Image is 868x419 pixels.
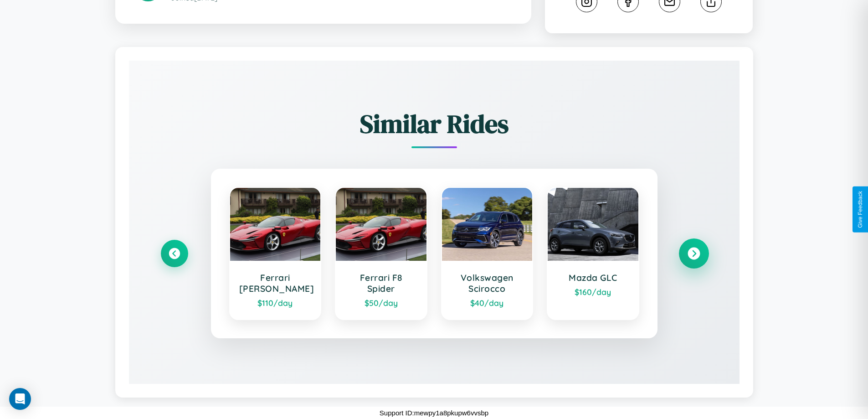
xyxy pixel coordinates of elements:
h3: Mazda GLC [557,272,629,283]
p: Support ID: mewpy1a8pkupw6vvsbp [380,407,488,419]
div: $ 110 /day [239,298,312,308]
a: Ferrari F8 Spider$50/day [335,187,427,320]
div: Give Feedback [857,191,863,228]
div: $ 50 /day [345,298,417,308]
h3: Volkswagen Scirocco [451,272,524,294]
a: Ferrari [PERSON_NAME]$110/day [229,187,322,320]
a: Volkswagen Scirocco$40/day [441,187,534,320]
div: $ 40 /day [451,298,524,308]
div: Open Intercom Messenger [9,388,31,410]
a: Mazda GLC$160/day [547,187,639,320]
h2: Similar Rides [161,106,708,141]
h3: Ferrari F8 Spider [345,272,417,294]
h3: Ferrari [PERSON_NAME] [239,272,312,294]
div: $ 160 /day [557,287,629,297]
